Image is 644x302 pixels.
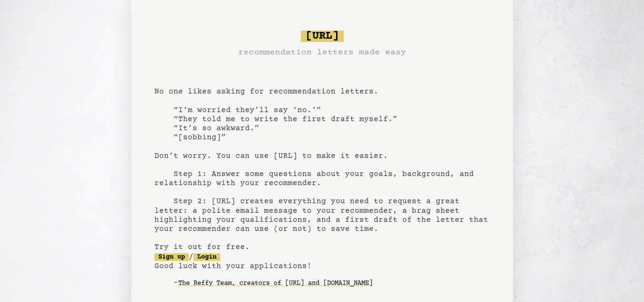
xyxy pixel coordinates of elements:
[301,31,344,42] span: [URL]
[154,253,189,261] a: Sign up
[174,279,490,288] div: -
[178,276,373,291] a: The Reffy Team, creators of [URL] and [DOMAIN_NAME]
[194,253,220,261] a: Login
[238,46,406,59] h3: recommendation letters made easy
